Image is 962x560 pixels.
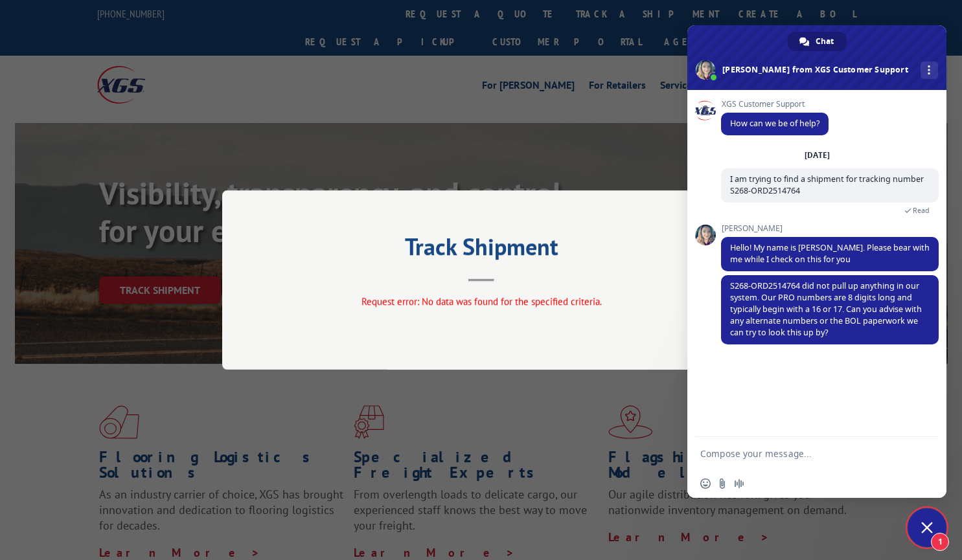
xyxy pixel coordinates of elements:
div: Close chat [908,508,946,547]
div: More channels [921,62,938,79]
div: [DATE] [805,151,830,159]
textarea: Compose your message... [700,448,905,460]
span: 1 [931,533,949,551]
span: I am trying to find a shipment for tracking number S268-ORD2514764 [730,174,924,196]
span: Hello! My name is [PERSON_NAME]. Please bear with me while I check on this for you [730,242,930,265]
div: Chat [788,32,847,51]
span: S268-ORD2514764 did not pull up anything in our system. Our PRO numbers are 8 digits long and typ... [730,280,922,338]
span: Chat [816,32,834,51]
span: Audio message [734,478,744,489]
span: Request error: No data was found for the specified criteria. [361,295,601,308]
h2: Track Shipment [287,238,676,262]
span: How can we be of help? [730,118,819,129]
span: Read [913,206,930,215]
span: Insert an emoji [700,478,711,489]
span: XGS Customer Support [721,100,829,109]
span: [PERSON_NAME] [721,224,939,233]
span: Send a file [717,478,727,489]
